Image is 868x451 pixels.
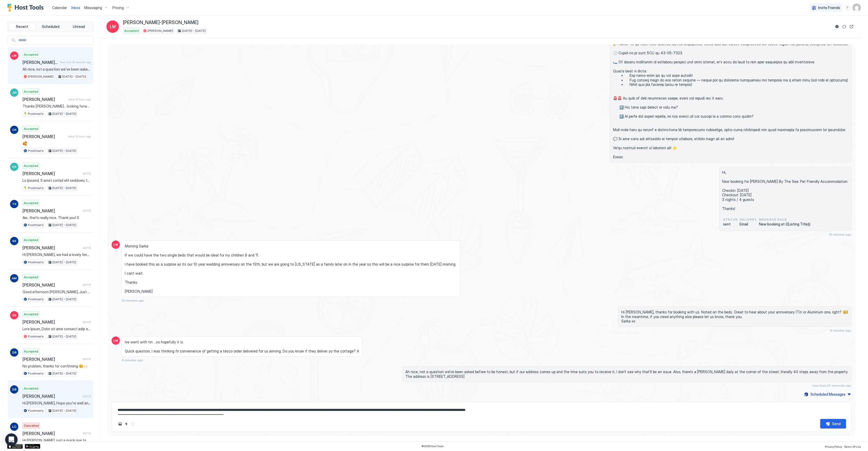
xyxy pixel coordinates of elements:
span: Messaging [84,5,102,10]
span: [DATE] - [DATE] [52,260,76,265]
button: Open reservation [848,24,855,30]
span: Ive went with tin ...so hopefully it is. Quick question, I was thinking fir convenience of gettin... [125,340,359,354]
button: Scheduled [37,23,64,30]
span: Email [740,222,757,227]
span: Postman's [28,371,44,376]
span: [DATE] - [DATE] [52,297,76,302]
span: [DATE] - [DATE] [62,74,86,79]
span: Hi [PERSON_NAME], just a quick one to say thanks for considering our holiday let – saw you’ve can... [22,438,91,443]
span: Hi, New booking for [PERSON_NAME] By The Sea: Pet Friendly Accommodation: Checkin: [DATE] Checkou... [722,170,848,211]
span: less than 20 seconds ago [60,61,91,64]
span: Ah nice, not a question we've been asked before to be honest, but if our address comes up and the... [22,67,91,72]
div: tab-group [7,22,94,32]
span: LM [113,242,118,247]
a: Google Play Store [25,444,40,449]
div: User profile [853,4,861,12]
span: Lo Ipsumd, S amet con’ad elit seddoeiu temp inci ut laboreetd Magna! Aliq e adminimv quisnost exe... [22,178,91,183]
span: Privacy Policy [825,445,842,448]
span: [PERSON_NAME] [22,394,81,399]
span: Recent [16,24,28,29]
a: Inbox [71,5,80,10]
span: Message Rule [759,217,810,222]
span: Accepted [124,28,139,33]
span: Accepted [24,386,38,391]
a: Privacy Policy [825,444,842,449]
span: Postman's [28,334,44,339]
span: [DATE] [83,357,91,361]
span: sent [723,222,738,227]
span: [PERSON_NAME] [148,28,173,33]
span: Hi [PERSON_NAME], Hope you're well and all good after your stay with us. We’d be so grateful if y... [22,401,91,405]
span: Postman's [28,297,44,302]
button: Quick reply [123,421,129,427]
span: Accepted [24,312,38,317]
button: Send [820,419,846,429]
span: Accepted [24,349,38,354]
span: [DATE] - [DATE] [52,371,76,376]
span: Delivery [740,217,757,222]
span: Accepted [24,275,38,280]
span: LM [12,53,17,58]
span: [PERSON_NAME] [28,74,53,79]
span: Lore Ipsum, Dolor sit ame consect adip el! 😊 🔑 Seddo-ei te incid utla-etdolor mag aliq enimadmini... [22,327,91,331]
span: [DATE] [83,283,91,287]
span: SS [12,239,16,243]
span: [PERSON_NAME]-[PERSON_NAME] [123,20,198,26]
span: Calendar [52,5,67,10]
div: App Store [7,444,23,449]
span: DB [12,350,17,355]
span: Postman's [28,111,44,116]
button: Upload image [117,421,123,427]
span: [DATE] - [DATE] [52,111,76,116]
span: [DATE] - [DATE] [52,186,76,190]
span: Accepted [24,126,38,131]
span: 6 minutes ago [830,328,851,332]
span: Postman's [28,260,44,265]
span: less than 20 seconds ago [812,384,851,387]
span: CK [12,127,17,132]
span: Invite Friends [818,5,840,10]
span: [DATE] - [DATE] [52,223,76,227]
span: © 2025 Host Tools [421,445,444,448]
span: Good afternoon [PERSON_NAME], Just heard from our housekeeping team, we specifically asked them a... [22,290,91,294]
span: Postman's [28,186,44,190]
span: Terms Of Use [844,445,861,448]
span: Accepted [24,89,38,94]
a: Calendar [52,5,67,10]
span: No problem, thanks for confirming 😊🙌🏻 [22,364,91,369]
span: [DATE] [83,320,91,324]
a: Terms Of Use [844,444,861,449]
span: [DATE] - [DATE] [52,148,76,153]
span: 4 minutes ago [121,358,143,362]
input: Input Field [16,36,93,45]
div: Scheduled Messages [810,392,846,397]
span: LM [113,338,118,343]
span: New booking at {{Listing Title}} [759,222,810,227]
span: Ah nice, not a question we've been asked before to be honest, but if our address comes up and the... [405,370,848,379]
span: JW [12,90,17,95]
button: Sync reservation [841,24,847,30]
div: Send [832,421,841,426]
span: [DATE] - [DATE] [52,408,76,413]
span: Thanks [PERSON_NAME]… looking forward to unwinding and all sounds idyllic. J Sent from Outlook fo... [22,104,91,109]
div: menu [844,5,850,11]
span: status [723,217,738,222]
span: [DATE] [83,246,91,250]
span: Aw…that’s really nice. Thank you! X [22,215,91,220]
span: [PERSON_NAME] [22,171,81,176]
span: Hi [PERSON_NAME], thanks for booking with us. Noted on the beds. Great to hear about your anniver... [621,310,848,324]
span: [PERSON_NAME] [22,431,81,436]
span: [PERSON_NAME]-[PERSON_NAME] [22,60,58,65]
span: Postman's [28,223,44,227]
span: [PERSON_NAME] [22,282,81,288]
span: Postman's [28,148,44,153]
span: [PERSON_NAME] [22,134,66,139]
span: DK [12,164,17,169]
span: Accepted [24,201,38,205]
span: Accepted [24,163,38,168]
span: [PERSON_NAME] [22,319,81,325]
span: Morning Sarka If we could have the two single beds that would be ideal for my children 8 and 11. ... [125,244,457,294]
span: [DATE] [83,395,91,398]
span: AM [12,276,17,281]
